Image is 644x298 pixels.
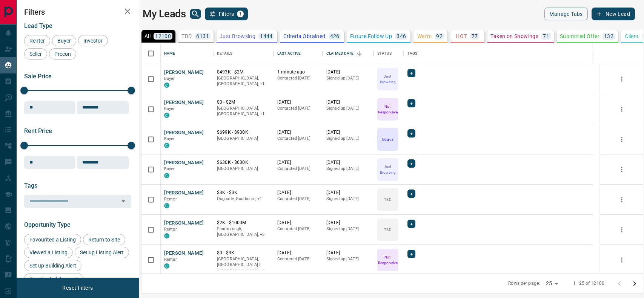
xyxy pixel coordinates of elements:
[277,166,319,172] p: Contacted [DATE]
[410,250,413,258] span: +
[604,34,613,39] p: 132
[410,160,413,167] span: +
[436,34,443,39] p: 92
[410,130,413,137] span: +
[407,43,418,64] div: Tags
[24,247,73,258] div: Viewed a Listing
[164,197,177,202] span: Renter
[573,280,604,287] p: 1–25 of 12100
[616,224,627,235] button: more
[277,75,319,81] p: Contacted [DATE]
[77,249,126,255] span: Set up Listing Alert
[472,34,478,39] p: 77
[27,263,79,269] span: Set up Building Alert
[24,260,81,271] div: Set up Building Alert
[217,220,270,226] p: $2K - $1000M
[75,247,129,258] div: Set up Listing Alert
[217,256,270,274] p: Toronto
[277,43,301,64] div: Last Active
[407,99,415,107] div: +
[164,143,169,148] div: condos.ca
[410,99,413,107] span: +
[118,196,129,206] button: Open
[277,256,319,262] p: Contacted [DATE]
[217,166,270,172] p: [GEOGRAPHIC_DATA]
[164,189,204,197] button: [PERSON_NAME]
[407,189,415,198] div: +
[277,226,319,232] p: Contacted [DATE]
[164,233,169,238] div: condos.ca
[164,263,169,269] div: condos.ca
[220,34,255,39] p: Just Browsing
[326,189,370,196] p: [DATE]
[24,273,83,284] div: Reactivated Account
[323,43,373,64] div: Claimed Date
[560,34,599,39] p: Submitted Offer
[627,276,642,291] button: Go to next page
[27,276,81,282] span: Reactivated Account
[52,51,74,57] span: Precon
[378,254,398,266] p: Not Responsive
[277,189,319,196] p: [DATE]
[277,250,319,256] p: [DATE]
[277,99,319,105] p: [DATE]
[410,69,413,77] span: +
[164,69,204,76] button: [PERSON_NAME]
[407,159,415,168] div: +
[326,105,370,112] p: Signed up [DATE]
[160,43,213,64] div: Name
[164,136,175,141] span: Buyer
[164,167,175,171] span: Buyer
[326,43,354,64] div: Claimed Date
[616,254,627,266] button: more
[326,166,370,172] p: Signed up [DATE]
[326,99,370,105] p: [DATE]
[326,159,370,166] p: [DATE]
[164,113,169,118] div: condos.ca
[164,83,169,88] div: condos.ca
[217,69,270,75] p: $493K - $2M
[83,234,125,245] div: Return to Site
[625,34,639,39] p: Client
[57,281,98,294] button: Reset Filters
[277,159,319,166] p: [DATE]
[164,129,204,136] button: [PERSON_NAME]
[217,136,270,142] p: [GEOGRAPHIC_DATA]
[238,11,243,17] span: 1
[24,221,71,228] span: Opportunity Type
[417,34,432,39] p: Warm
[326,75,370,81] p: Signed up [DATE]
[378,104,398,115] p: Not Responsive
[277,136,319,142] p: Contacted [DATE]
[190,9,201,19] button: search button
[27,38,48,44] span: Renter
[378,164,398,175] p: Just Browsing
[350,34,392,39] p: Future Follow Up
[217,250,270,256] p: $0 - $3K
[205,8,248,20] button: Filters1
[217,99,270,105] p: $0 - $2M
[326,250,370,256] p: [DATE]
[490,34,538,39] p: Taken on Showings
[544,8,587,20] button: Manage Tabs
[164,159,204,167] button: [PERSON_NAME]
[326,129,370,136] p: [DATE]
[24,48,47,60] div: Seller
[164,76,175,81] span: Buyer
[277,69,319,75] p: 1 minute ago
[407,220,415,228] div: +
[616,134,627,145] button: more
[27,249,70,255] span: Viewed a Listing
[277,105,319,112] p: Contacted [DATE]
[24,182,37,189] span: Tags
[410,190,413,197] span: +
[330,34,340,39] p: 426
[196,34,209,39] p: 6131
[397,34,406,39] p: 346
[354,48,364,59] button: Sort
[24,234,81,245] div: Favourited a Listing
[592,8,635,20] button: New Lead
[81,38,105,44] span: Investor
[217,189,270,196] p: $3K - $3K
[217,226,270,238] p: North York, Toronto, Pickering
